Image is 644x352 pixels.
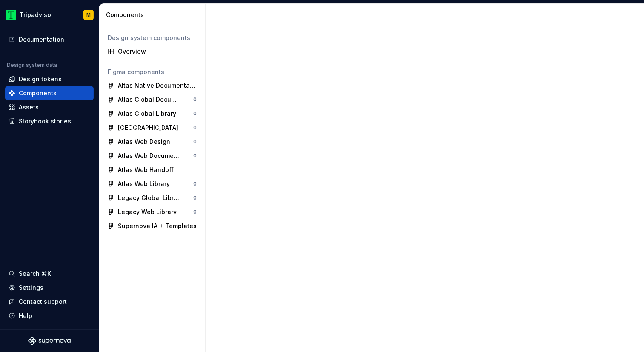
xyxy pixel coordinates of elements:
[19,269,51,278] div: Search ⌘K
[5,100,94,114] a: Assets
[118,222,197,230] div: Supernova IA + Templates
[118,81,197,90] div: Altas Native Documentation
[118,194,181,202] div: Legacy Global Library
[19,75,62,83] div: Design tokens
[19,298,67,306] div: Contact support
[104,177,200,191] a: Atlas Web Library0
[19,283,43,292] div: Settings
[108,34,197,42] div: Design system components
[104,219,200,233] a: Supernova IA + Templates
[2,6,97,24] button: TripadvisorM
[86,11,91,18] div: M
[193,209,197,215] div: 0
[118,152,181,160] div: Atlas Web Documentation
[7,62,57,69] div: Design system data
[104,135,200,149] a: Atlas Web Design0
[118,109,176,118] div: Atlas Global Library
[104,205,200,219] a: Legacy Web Library0
[118,95,181,104] div: Atlas Global Documentation
[5,309,94,323] button: Help
[5,114,94,128] a: Storybook stories
[20,11,53,19] div: Tripadvisor
[118,137,170,146] div: Atlas Web Design
[5,281,94,295] a: Settings
[106,11,202,19] div: Components
[19,312,32,320] div: Help
[193,110,197,117] div: 0
[118,208,177,216] div: Legacy Web Library
[104,191,200,205] a: Legacy Global Library0
[19,35,64,44] div: Documentation
[193,180,197,187] div: 0
[104,121,200,135] a: [GEOGRAPHIC_DATA]0
[28,337,71,345] svg: Supernova Logo
[118,166,174,174] div: Atlas Web Handoff
[193,124,197,131] div: 0
[108,68,197,76] div: Figma components
[5,295,94,309] button: Contact support
[104,79,200,92] a: Altas Native Documentation
[104,163,200,177] a: Atlas Web Handoff
[5,86,94,100] a: Components
[193,96,197,103] div: 0
[104,93,200,106] a: Atlas Global Documentation0
[19,103,39,112] div: Assets
[5,33,94,46] a: Documentation
[104,149,200,163] a: Atlas Web Documentation0
[193,152,197,159] div: 0
[118,47,197,56] div: Overview
[193,138,197,145] div: 0
[5,267,94,280] button: Search ⌘K
[104,107,200,120] a: Atlas Global Library0
[6,10,16,20] img: 0ed0e8b8-9446-497d-bad0-376821b19aa5.png
[104,45,200,58] a: Overview
[118,123,178,132] div: [GEOGRAPHIC_DATA]
[193,195,197,201] div: 0
[19,117,71,126] div: Storybook stories
[19,89,57,97] div: Components
[5,72,94,86] a: Design tokens
[118,180,170,188] div: Atlas Web Library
